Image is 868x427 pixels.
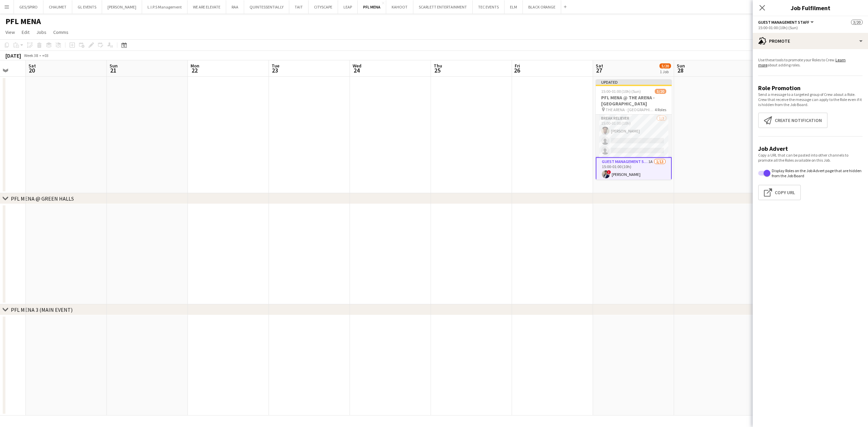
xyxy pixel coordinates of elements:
[758,84,863,92] h3: Role Promotion
[596,157,672,300] app-card-role: Guest Management Staff1A1/1315:00-01:00 (10h)![PERSON_NAME]
[27,66,36,74] span: 20
[523,0,561,14] button: BLACK ORANGE
[655,89,666,94] span: 5/20
[758,92,863,107] p: Send a message to a targeted group of Crew about a Role. Crew that receive the message can apply ...
[22,29,29,35] span: Edit
[655,107,666,112] span: 4 Roles
[758,145,863,152] h3: Job Advert
[770,168,863,178] label: Display Roles on the Job Advert page that are hidden from the Job Board
[5,52,21,59] div: [DATE]
[353,63,361,69] span: Wed
[434,63,442,69] span: Thu
[758,25,863,30] div: 15:00-01:00 (10h) (Sun)
[289,0,309,14] button: TAIT
[595,66,603,74] span: 27
[226,0,244,14] button: RAA
[244,0,289,14] button: QUINTESSENTIALLY
[596,79,672,85] div: Updated
[191,63,199,69] span: Mon
[34,28,49,37] a: Jobs
[36,29,46,35] span: Jobs
[3,28,18,37] a: View
[758,57,846,67] a: Learn more
[53,29,68,35] span: Comms
[42,53,48,58] div: +03
[753,3,868,12] h3: Job Fulfilment
[753,33,868,49] div: Promote
[309,0,338,14] button: CITYSCAPE
[758,20,815,25] button: Guest Management Staff
[758,20,809,25] span: Guest Management Staff
[51,28,71,37] a: Comms
[596,79,672,180] app-job-card: Updated15:00-01:00 (10h) (Sun)5/20PFL MENA @ THE ARENA - [GEOGRAPHIC_DATA] THE ARENA - [GEOGRAPHI...
[5,16,41,26] h1: PFL MENA
[413,0,473,14] button: SCARLETT ENTERTAINMENT
[758,185,801,200] button: Copy Url
[758,113,828,128] button: Create notification
[108,66,118,74] span: 21
[606,107,655,112] span: THE ARENA - [GEOGRAPHIC_DATA]
[505,0,523,14] button: ELM
[338,0,358,14] button: LEAP
[43,0,72,14] button: CHAUMET
[596,95,672,107] h3: PFL MENA @ THE ARENA - [GEOGRAPHIC_DATA]
[188,0,226,14] button: WE ARE ELEVATE
[851,20,863,25] span: 3/20
[601,89,641,94] span: 15:00-01:00 (10h) (Sun)
[11,306,73,313] div: PFL MENA 3 (MAIN EVENT)
[515,63,520,69] span: Fri
[352,66,361,74] span: 24
[19,28,32,37] a: Edit
[190,66,199,74] span: 22
[758,57,863,67] p: Use these tools to promote your Roles to Crew. about adding roles.
[11,195,74,202] div: PFL MENA @ GREEN HALLS
[358,0,386,14] button: PFL MENA
[514,66,520,74] span: 26
[676,66,685,74] span: 28
[28,63,36,69] span: Sat
[72,0,102,14] button: GL EVENTS
[142,0,188,14] button: L.I.P.S Management
[433,66,442,74] span: 25
[386,0,413,14] button: KAHOOT
[22,53,39,58] span: Week 38
[596,115,672,157] app-card-role: Break reliever1/315:00-01:00 (10h)[PERSON_NAME]
[758,152,863,163] p: Copy a URL that can be pasted into other channels to promote all the Roles available on this Job.
[5,29,15,35] span: View
[271,66,279,74] span: 23
[659,63,671,68] span: 5/20
[272,63,279,69] span: Tue
[596,63,603,69] span: Sat
[660,69,671,74] div: 1 Job
[110,63,118,69] span: Sun
[473,0,505,14] button: TEC EVENTS
[677,63,685,69] span: Sun
[607,170,611,174] span: !
[14,0,43,14] button: GES/SPIRO
[102,0,142,14] button: [PERSON_NAME]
